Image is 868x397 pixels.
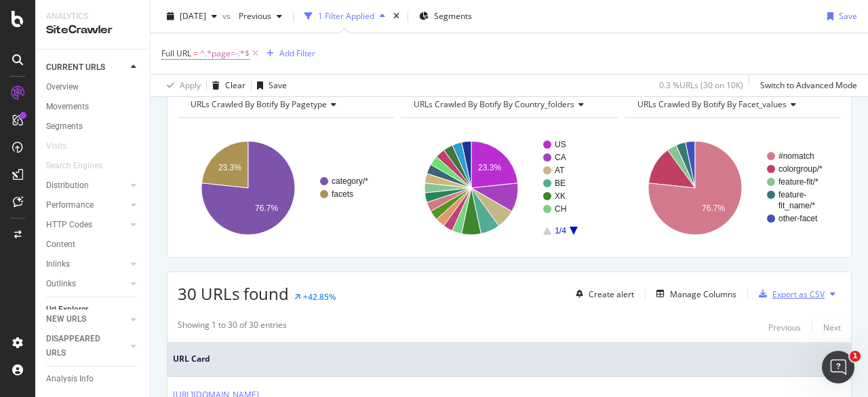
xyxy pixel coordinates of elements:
[46,80,79,94] div: Overview
[637,98,787,110] span: URLs Crawled By Botify By facet_values
[635,94,829,115] h4: URLs Crawled By Botify By facet_values
[391,10,402,23] div: times
[46,198,94,212] div: Performance
[46,312,127,326] a: NEW URLS
[233,10,271,22] span: Previous
[555,166,565,175] text: AT
[778,164,823,174] text: colorgroup/*
[332,176,368,186] text: category/*
[46,178,89,193] div: Distribution
[823,322,841,333] div: Next
[46,372,140,386] a: Analysis Info
[299,5,391,27] button: 1 Filter Applied
[178,319,287,335] div: Showing 1 to 30 of 30 entries
[233,5,288,27] button: Previous
[46,303,140,317] a: Url Explorer
[222,10,233,22] span: vs
[702,204,725,213] text: 76.7%
[161,5,222,27] button: [DATE]
[555,226,566,235] text: 1/4
[768,319,801,335] button: Previous
[414,5,477,27] button: Segments
[191,98,327,110] span: URLs Crawled By Botify By pagetype
[850,351,861,362] span: 1
[161,48,191,59] span: Full URL
[269,79,287,91] div: Save
[46,218,92,232] div: HTTP Codes
[625,129,837,247] svg: A chart.
[225,79,245,91] div: Clear
[651,286,736,302] button: Manage Columns
[478,163,501,172] text: 23.3%
[46,277,76,291] div: Outlinks
[555,153,566,162] text: CA
[46,257,127,271] a: Inlinks
[193,48,198,59] span: =
[778,151,814,161] text: #nomatch
[318,10,374,22] div: 1 Filter Applied
[46,332,115,360] div: DISAPPEARED URLS
[755,75,857,96] button: Switch to Advanced Mode
[218,163,241,172] text: 23.3%
[778,214,818,223] text: other-facet
[207,75,245,96] button: Clear
[555,178,566,188] text: BE
[555,191,566,201] text: XK
[589,288,634,300] div: Create alert
[180,10,206,22] span: 2025 Aug. 25th
[570,283,634,305] button: Create alert
[161,75,201,96] button: Apply
[401,129,614,247] svg: A chart.
[303,291,336,303] div: +42.85%
[823,319,841,335] button: Next
[778,201,815,210] text: fit_name/*
[46,139,80,153] a: Visits
[173,353,835,365] span: URL Card
[200,44,250,63] span: ^.*page=-.*$
[46,218,127,232] a: HTTP Codes
[180,79,201,91] div: Apply
[46,159,116,173] a: Search Engines
[46,139,66,153] div: Visits
[411,94,605,115] h4: URLs Crawled By Botify By country_folders
[555,140,566,149] text: US
[46,257,70,271] div: Inlinks
[753,283,825,305] button: Export as CSV
[670,288,736,300] div: Manage Columns
[46,277,127,291] a: Outlinks
[659,79,743,91] div: 0.3 % URLs ( 30 on 10K )
[188,94,382,115] h4: URLs Crawled By Botify By pagetype
[46,238,75,252] div: Content
[46,60,105,75] div: CURRENT URLS
[46,198,127,212] a: Performance
[178,129,391,247] svg: A chart.
[778,177,818,187] text: feature-fit/*
[46,119,83,134] div: Segments
[46,11,139,22] div: Analytics
[46,159,102,173] div: Search Engines
[46,100,89,114] div: Movements
[46,332,127,360] a: DISAPPEARED URLS
[46,238,140,252] a: Content
[332,189,353,199] text: facets
[822,5,857,27] button: Save
[839,10,857,22] div: Save
[46,372,94,386] div: Analysis Info
[822,351,854,383] iframe: Intercom live chat
[772,288,825,300] div: Export as CSV
[46,312,86,326] div: NEW URLS
[555,204,566,214] text: CH
[46,303,88,317] div: Url Explorer
[46,22,139,38] div: SiteCrawler
[279,48,315,59] div: Add Filter
[46,100,140,114] a: Movements
[46,80,140,94] a: Overview
[46,119,140,134] a: Segments
[760,79,857,91] div: Switch to Advanced Mode
[255,204,278,213] text: 76.7%
[178,282,289,305] span: 30 URLs found
[261,45,315,62] button: Add Filter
